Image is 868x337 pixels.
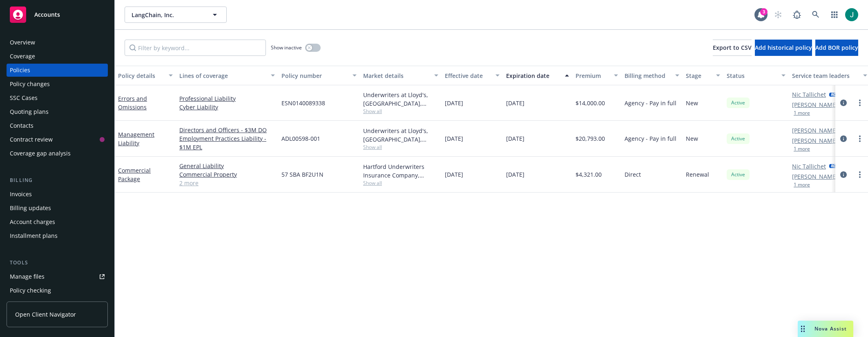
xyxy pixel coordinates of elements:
[730,135,746,142] span: Active
[506,134,524,143] span: [DATE]
[445,134,463,143] span: [DATE]
[125,7,227,23] button: LangChain, Inc.
[572,66,621,85] button: Premium
[814,325,847,332] span: Nova Assist
[10,147,71,160] div: Coverage gap analysis
[792,162,826,171] a: Nic Tallichet
[179,126,275,134] a: Directors and Officers - $3M DO
[118,95,147,111] a: Errors and Omissions
[360,66,442,85] button: Market details
[7,78,108,91] a: Policy changes
[179,179,275,187] a: 2 more
[503,66,572,85] button: Expiration date
[808,7,824,23] a: Search
[794,111,810,115] button: 1 more
[179,134,275,151] a: Employment Practices Liability - $1M EPL
[7,36,108,49] a: Overview
[179,94,275,103] a: Professional Liability
[7,3,108,26] a: Accounts
[278,66,360,85] button: Policy number
[281,71,348,80] div: Policy number
[281,99,325,107] span: ESN0140089338
[363,108,438,115] span: Show all
[179,103,275,111] a: Cyber Liability
[792,90,826,99] a: Nic Tallichet
[10,64,30,77] div: Policies
[792,100,838,109] a: [PERSON_NAME]
[755,40,812,56] button: Add historical policy
[713,44,752,51] span: Export to CSV
[125,40,266,56] input: Filter by keyword...
[7,64,108,77] a: Policies
[760,8,768,16] div: 3
[506,170,524,179] span: [DATE]
[794,146,810,151] button: 1 more
[815,40,858,56] button: Add BOR policy
[625,71,670,80] div: Billing method
[625,170,641,179] span: Direct
[179,71,266,80] div: Lines of coverage
[179,162,275,170] a: General Liability
[10,78,50,91] div: Policy changes
[792,136,838,145] a: [PERSON_NAME]
[10,91,38,104] div: SSC Cases
[10,229,58,242] div: Installment plans
[7,270,108,283] a: Manage files
[839,98,848,108] a: circleInformation
[363,144,438,151] span: Show all
[770,7,786,23] a: Start snowing
[363,126,438,144] div: Underwriters at Lloyd's, [GEOGRAPHIC_DATA], [PERSON_NAME] of London, CRC Group
[271,44,302,51] span: Show inactive
[792,71,858,80] div: Service team leaders
[730,171,746,178] span: Active
[15,310,76,319] span: Open Client Navigator
[10,36,35,49] div: Overview
[7,133,108,146] a: Contract review
[815,44,858,51] span: Add BOR policy
[855,170,865,180] a: more
[7,50,108,63] a: Coverage
[794,182,810,187] button: 1 more
[792,172,838,181] a: [PERSON_NAME]
[686,170,709,179] span: Renewal
[7,119,108,132] a: Contacts
[10,133,53,146] div: Contract review
[10,50,35,63] div: Coverage
[713,40,752,56] button: Export to CSV
[363,71,429,80] div: Market details
[730,99,746,106] span: Active
[621,66,683,85] button: Billing method
[7,202,108,215] a: Billing updates
[855,134,865,144] a: more
[132,11,202,19] span: LangChain, Inc.
[445,170,463,179] span: [DATE]
[7,176,108,184] div: Billing
[445,99,463,107] span: [DATE]
[10,202,51,215] div: Billing updates
[7,188,108,201] a: Invoices
[798,321,808,337] div: Drag to move
[442,66,503,85] button: Effective date
[10,284,51,297] div: Policy checking
[363,180,438,186] span: Show all
[10,215,55,228] div: Account charges
[363,91,438,108] div: Underwriters at Lloyd's, [GEOGRAPHIC_DATA], [PERSON_NAME] of London, CFC Underwriting, Amwins
[445,71,491,80] div: Effective date
[118,71,164,80] div: Policy details
[839,134,848,144] a: circleInformation
[686,134,698,143] span: New
[727,71,777,80] div: Status
[363,162,438,180] div: Hartford Underwriters Insurance Company, Hartford Insurance Group
[34,11,60,18] span: Accounts
[839,170,848,180] a: circleInformation
[7,259,108,267] div: Tools
[576,170,602,179] span: $4,321.00
[7,147,108,160] a: Coverage gap analysis
[792,126,838,135] a: [PERSON_NAME]
[845,8,858,21] img: photo
[10,105,49,118] div: Quoting plans
[723,66,789,85] button: Status
[179,170,275,179] a: Commercial Property
[7,91,108,104] a: SSC Cases
[683,66,723,85] button: Stage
